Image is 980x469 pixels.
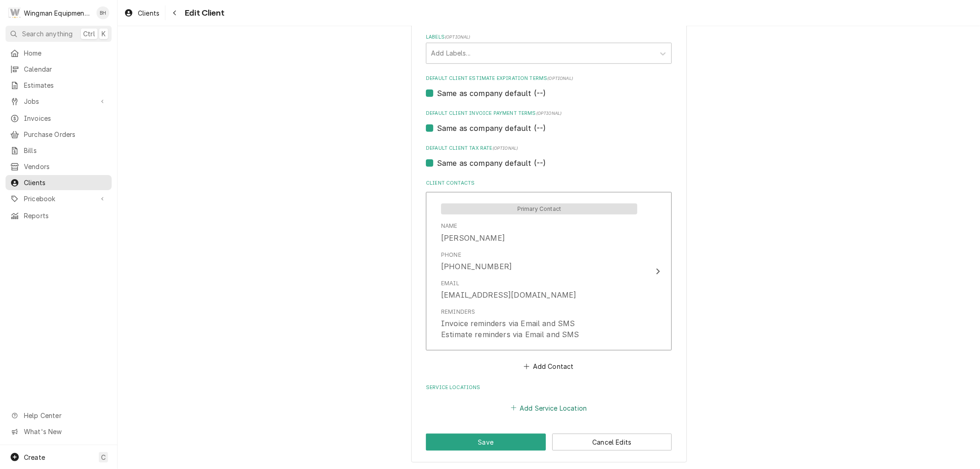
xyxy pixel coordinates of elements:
a: Purchase Orders [6,127,112,142]
span: Help Center [24,411,106,420]
span: ( optional ) [445,34,470,40]
button: Add Service Location [509,401,588,414]
button: Search anythingCtrlK [6,26,112,42]
div: Primary [441,203,637,215]
div: Name [441,222,505,243]
button: Navigate back [167,6,182,20]
label: Default Client Tax Rate [426,145,672,152]
span: Estimates [24,80,107,90]
div: Estimate reminders via Email and SMS [441,329,579,340]
div: Name [441,222,458,230]
span: K [102,29,106,39]
a: Reports [6,208,112,223]
button: Save [426,434,546,451]
span: Home [24,48,107,58]
a: Estimates [6,78,112,93]
span: C [101,452,106,462]
label: Default Client Invoice Payment Terms [426,110,672,117]
a: Go to What's New [6,424,112,439]
span: Reports [24,211,107,220]
button: Cancel Edits [552,434,672,451]
span: Purchase Orders [24,130,107,139]
div: Default Client Tax Rate [426,145,672,168]
div: BH [96,6,109,19]
span: Invoices [24,113,107,123]
a: Calendar [6,62,112,77]
span: Clients [24,178,107,187]
label: Labels [426,34,672,41]
span: What's New [24,427,106,436]
a: Go to Jobs [6,94,112,109]
span: Ctrl [83,29,95,39]
a: Go to Help Center [6,408,112,423]
div: Default Client Invoice Payment Terms [426,110,672,133]
a: Clients [6,175,112,190]
div: [PHONE_NUMBER] [441,261,512,272]
div: Client Contacts [426,180,672,373]
div: W [8,6,21,19]
span: Primary Contact [441,203,637,215]
span: Jobs [24,96,93,106]
div: Email [441,279,459,288]
span: Vendors [24,162,107,171]
div: Phone [441,251,512,272]
span: Edit Client [182,7,224,19]
div: Invoice reminders via Email and SMS [441,318,575,329]
a: Vendors [6,159,112,174]
span: Create [24,453,45,461]
span: (optional) [547,76,573,81]
div: Reminders [441,308,579,340]
div: [EMAIL_ADDRESS][DOMAIN_NAME] [441,289,576,300]
button: Add Contact [522,360,575,373]
a: Invoices [6,111,112,126]
a: Bills [6,143,112,158]
label: Same as company default (--) [437,158,546,169]
div: Button Group Row [426,434,672,451]
div: Brady Hale's Avatar [96,6,109,19]
div: Phone [441,251,461,259]
div: Labels [426,34,672,63]
label: Same as company default (--) [437,123,546,134]
label: Same as company default (--) [437,88,546,99]
div: Reminders [441,308,475,316]
div: Service Locations [426,384,672,414]
div: Wingman Equipment Solutions [24,8,91,18]
span: Calendar [24,64,107,74]
button: Update Contact [426,192,672,350]
div: Wingman Equipment Solutions's Avatar [8,6,21,19]
span: Clients [138,8,159,18]
label: Client Contacts [426,180,672,187]
span: Pricebook [24,194,93,203]
span: Bills [24,146,107,155]
span: Search anything [22,29,73,39]
div: [PERSON_NAME] [441,232,505,243]
label: Default Client Estimate Expiration Terms [426,75,672,82]
a: Home [6,45,112,61]
span: (optional) [493,146,518,151]
div: Email [441,279,576,300]
div: Button Group [426,434,672,451]
a: Go to Pricebook [6,191,112,206]
label: Service Locations [426,384,672,391]
div: Default Client Estimate Expiration Terms [426,75,672,98]
a: Clients [120,6,163,21]
span: (optional) [536,111,562,116]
